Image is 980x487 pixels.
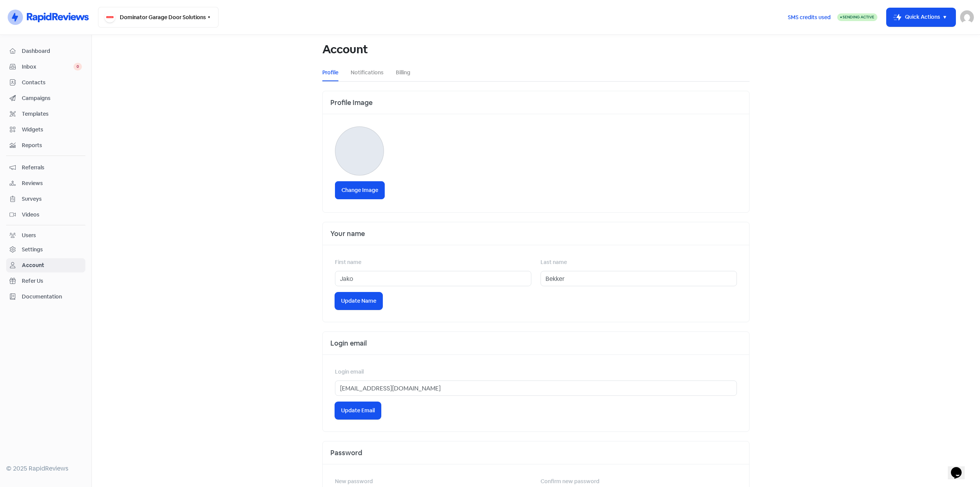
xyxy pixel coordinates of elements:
[335,368,364,376] label: Login email
[22,94,82,102] span: Campaigns
[6,208,85,222] a: Videos
[22,63,73,71] span: Inbox
[6,243,85,257] a: Settings
[22,47,82,55] span: Dashboard
[788,13,831,21] span: SMS credits used
[781,13,837,21] a: SMS credits used
[541,271,737,286] input: Last name
[22,126,82,134] span: Widgets
[6,123,85,137] a: Widgets
[6,228,85,243] a: Users
[335,258,361,266] label: First name
[22,141,82,149] span: Reports
[22,231,36,239] div: Users
[22,164,82,172] span: Referrals
[73,63,82,71] span: 0
[6,274,85,288] a: Refer Us
[335,380,737,396] input: Login email
[323,91,749,114] div: Profile Image
[6,44,85,58] a: Dashboard
[541,258,567,266] label: Last name
[396,69,410,77] a: Billing
[843,15,874,20] span: Sending Active
[335,271,531,286] input: First name
[335,402,381,419] button: Update Email
[351,69,384,77] a: Notifications
[22,79,82,87] span: Contacts
[6,464,85,473] div: © 2025 RapidReviews
[341,297,376,305] span: Update Name
[22,277,82,285] span: Refer Us
[948,456,972,479] iframe: chat widget
[22,211,82,219] span: Videos
[6,192,85,206] a: Surveys
[335,477,373,485] label: New password
[22,179,82,187] span: Reviews
[98,7,219,28] button: Dominator Garage Door Solutions
[22,293,82,301] span: Documentation
[335,292,382,310] button: Update Name
[22,110,82,118] span: Templates
[837,13,877,22] a: Sending Active
[22,195,82,203] span: Surveys
[541,477,599,485] label: Confirm new password
[6,290,85,304] a: Documentation
[6,91,85,105] a: Campaigns
[323,222,749,245] div: Your name
[6,138,85,152] a: Reports
[335,181,385,199] label: Change Image
[887,8,955,26] button: Quick Actions
[6,161,85,175] a: Referrals
[6,176,85,190] a: Reviews
[322,69,338,77] a: Profile
[6,258,85,272] a: Account
[6,107,85,121] a: Templates
[22,261,44,269] div: Account
[323,441,749,464] div: Password
[323,332,749,355] div: Login email
[960,10,974,24] img: User
[341,407,375,415] span: Update Email
[22,246,43,254] div: Settings
[6,60,85,74] a: Inbox 0
[6,75,85,90] a: Contacts
[322,37,367,62] h1: Account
